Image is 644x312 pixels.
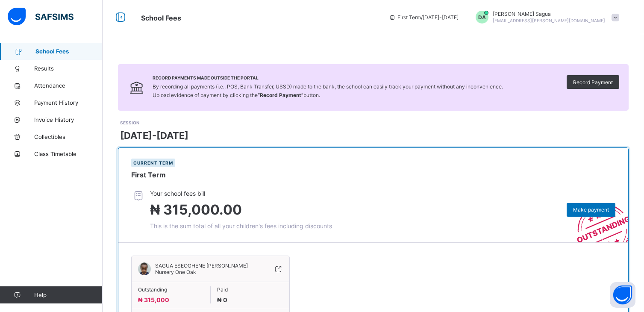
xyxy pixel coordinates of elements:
[573,79,613,85] span: Record Payment
[153,83,503,98] span: By recording all payments (i.e., POS, Bank Transfer, USSD) made to the bank, the school can easil...
[34,133,103,140] span: Collectibles
[610,282,635,308] button: Open asap
[150,201,242,218] span: ₦ 315,000.00
[120,120,139,125] span: SESSION
[138,296,169,303] span: ₦ 315,000
[493,18,605,23] span: [EMAIL_ADDRESS][PERSON_NAME][DOMAIN_NAME]
[34,150,103,157] span: Class Timetable
[155,262,248,269] span: SAGUA ESEOGHENE [PERSON_NAME]
[150,222,332,230] span: This is the sum total of all your children's fees including discounts
[573,206,609,213] span: Make payment
[478,14,486,21] span: DA
[389,14,459,21] span: session/term information
[155,269,196,275] span: Nursery One Oak
[131,171,166,179] span: First Term
[493,11,605,17] span: [PERSON_NAME] Sagua
[138,286,204,293] span: Outstanding
[34,65,103,72] span: Results
[217,286,283,293] span: Paid
[258,92,303,98] b: “Record Payment”
[34,99,103,106] span: Payment History
[566,194,628,242] img: outstanding-stamp.3c148f88c3ebafa6da95868fa43343a1.svg
[35,48,103,55] span: School Fees
[133,160,173,165] span: Current term
[150,190,332,197] span: Your school fees bill
[34,116,103,123] span: Invoice History
[153,75,503,80] span: Record Payments Made Outside the Portal
[141,14,181,22] span: School Fees
[34,291,102,298] span: Help
[120,130,188,141] span: [DATE]-[DATE]
[34,82,103,89] span: Attendance
[467,11,623,24] div: DavidSagua
[217,296,227,303] span: ₦ 0
[8,8,74,26] img: safsims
